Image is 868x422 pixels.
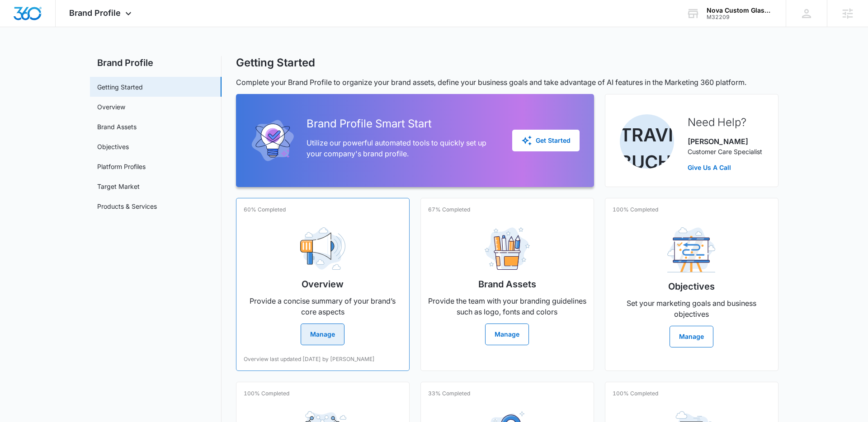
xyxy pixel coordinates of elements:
div: account name [707,7,773,14]
p: Provide the team with your branding guidelines such as logo, fonts and colors [428,295,586,317]
p: Provide a concise summary of your brand’s core aspects [244,295,402,317]
h2: Brand Assets [478,277,536,291]
a: 100% CompletedObjectivesSet your marketing goals and business objectivesManage [605,198,778,371]
p: Complete your Brand Profile to organize your brand assets, define your business goals and take ad... [236,77,778,88]
a: Give Us A Call [688,163,762,172]
p: Utilize our powerful automated tools to quickly set up your company's brand profile. [307,137,498,159]
h2: Overview [302,277,344,291]
a: 60% CompletedOverviewProvide a concise summary of your brand’s core aspectsManageOverview last up... [236,198,410,371]
a: Overview [97,102,125,112]
div: Get Started [521,135,571,146]
button: Get Started [512,130,580,151]
img: Travis Buchanan [620,114,674,169]
h2: Need Help? [688,114,762,131]
h2: Objectives [668,280,715,293]
button: Manage [485,324,529,345]
p: 60% Completed [244,206,286,214]
h2: Brand Profile [90,56,222,70]
a: Brand Assets [97,122,137,131]
a: 67% CompletedBrand AssetsProvide the team with your branding guidelines such as logo, fonts and c... [420,198,594,371]
h2: Brand Profile Smart Start [307,116,498,132]
p: [PERSON_NAME] [688,136,762,147]
p: 100% Completed [613,206,658,214]
p: Set your marketing goals and business objectives [613,298,771,319]
p: 67% Completed [428,206,470,214]
a: Platform Profiles [97,162,146,171]
p: 100% Completed [613,389,658,398]
p: Overview last updated [DATE] by [PERSON_NAME] [244,355,375,363]
p: 33% Completed [428,389,470,398]
a: Getting Started [97,82,143,92]
h1: Getting Started [236,56,315,70]
a: Products & Services [97,202,157,211]
div: account id [707,14,773,20]
button: Manage [670,326,713,347]
p: 100% Completed [244,389,289,398]
a: Target Market [97,182,140,191]
span: Brand Profile [69,8,121,18]
button: Manage [301,324,344,345]
p: Customer Care Specialist [688,147,762,156]
a: Objectives [97,142,129,151]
